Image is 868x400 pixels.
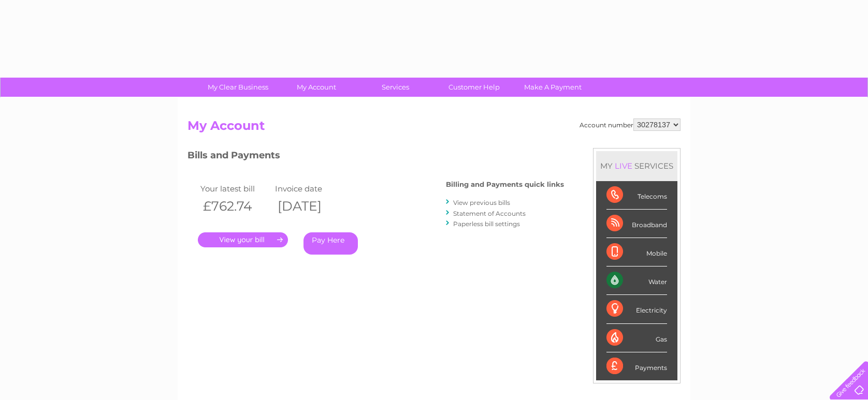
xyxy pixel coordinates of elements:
a: Customer Help [431,78,517,97]
div: Electricity [606,295,667,323]
div: Telecoms [606,181,667,210]
div: Mobile [606,238,667,266]
a: Services [353,78,438,97]
th: [DATE] [272,196,347,217]
td: Invoice date [272,182,347,196]
div: Water [606,266,667,295]
div: Gas [606,324,667,352]
td: Your latest bill [198,182,272,196]
a: Pay Here [303,232,358,255]
a: Make A Payment [510,78,596,97]
h4: Billing and Payments quick links [446,181,564,188]
div: LIVE [613,161,634,171]
div: Account number [580,118,681,131]
a: View previous bills [453,199,510,206]
a: . [198,232,288,247]
div: Broadband [606,210,667,238]
a: My Account [274,78,359,97]
div: Payments [606,352,667,380]
h3: Bills and Payments [187,148,564,166]
a: Statement of Accounts [453,210,526,217]
div: MY SERVICES [596,151,677,181]
a: Paperless bill settings [453,220,520,228]
a: My Clear Business [195,78,281,97]
h2: My Account [187,118,681,138]
th: £762.74 [198,196,272,217]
